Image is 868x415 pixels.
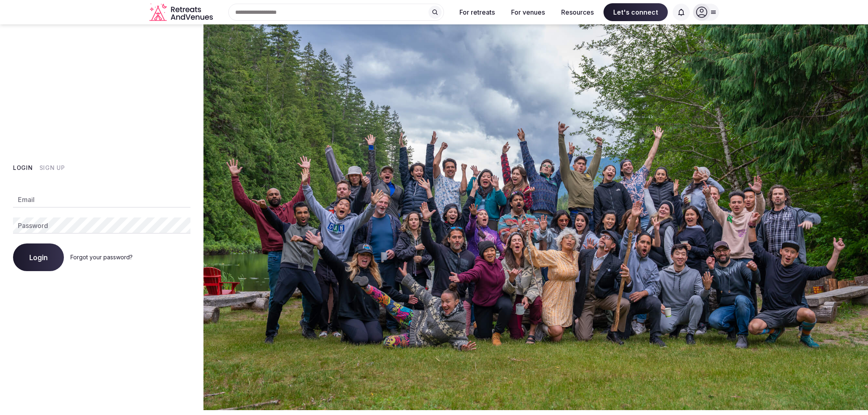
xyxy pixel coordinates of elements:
[29,253,48,261] span: Login
[70,254,133,261] a: Forgot your password?
[555,3,600,21] button: Resources
[149,3,214,22] a: Visit the homepage
[453,3,501,21] button: For retreats
[505,3,551,21] button: For venues
[13,243,64,271] button: Login
[13,164,33,172] button: Login
[39,164,65,172] button: Sign Up
[149,3,214,22] svg: Retreats and Venues company logo
[603,3,668,21] span: Let's connect
[203,24,868,410] img: My Account Background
